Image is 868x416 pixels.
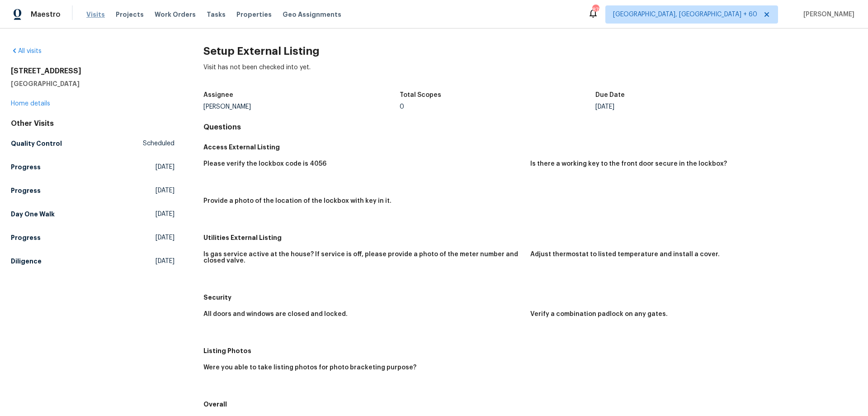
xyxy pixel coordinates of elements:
[156,186,175,195] span: [DATE]
[203,143,857,152] h5: Access External Listing
[11,206,175,222] a: Day One Walk[DATE]
[400,104,596,110] div: 0
[236,10,272,19] span: Properties
[11,257,42,266] h5: Diligence
[11,233,41,242] h5: Progress
[595,92,625,98] h5: Due Date
[11,139,62,148] h5: Quality Control
[31,10,61,19] span: Maestro
[11,135,175,152] a: Quality ControlScheduled
[203,311,348,317] h5: All doors and windows are closed and locked.
[203,346,857,355] h5: Listing Photos
[613,10,757,19] span: [GEOGRAPHIC_DATA], [GEOGRAPHIC_DATA] + 60
[203,198,392,204] h5: Provide a photo of the location of the lockbox with key in it.
[530,311,668,317] h5: Verify a combination padlock on any gates.
[595,104,792,110] div: [DATE]
[156,163,175,172] span: [DATE]
[203,92,233,98] h5: Assignee
[530,251,720,258] h5: Adjust thermostat to listed temperature and install a cover.
[203,364,416,371] h5: Were you able to take listing photos for photo bracketing purpose?
[11,182,175,199] a: Progress[DATE]
[207,11,226,18] span: Tasks
[203,400,857,409] h5: Overall
[156,257,175,266] span: [DATE]
[11,163,41,172] h5: Progress
[11,210,55,219] h5: Day One Walk
[203,233,857,242] h5: Utilities External Listing
[156,233,175,242] span: [DATE]
[203,123,857,132] h4: Questions
[11,48,42,54] a: All visits
[530,161,727,167] h5: Is there a working key to the front door secure in the lockbox?
[203,63,857,86] div: Visit has not been checked into yet.
[143,139,175,148] span: Scheduled
[116,10,144,19] span: Projects
[203,293,857,302] h5: Security
[11,253,175,269] a: Diligence[DATE]
[400,92,441,98] h5: Total Scopes
[11,159,175,175] a: Progress[DATE]
[203,47,857,56] h2: Setup External Listing
[11,67,175,76] h2: [STREET_ADDRESS]
[11,100,50,107] a: Home details
[800,10,854,19] span: [PERSON_NAME]
[11,186,41,195] h5: Progress
[11,119,175,128] div: Other Visits
[203,251,523,264] h5: Is gas service active at the house? If service is off, please provide a photo of the meter number...
[155,10,196,19] span: Work Orders
[592,5,599,14] div: 876
[86,10,105,19] span: Visits
[11,79,175,88] h5: [GEOGRAPHIC_DATA]
[203,104,400,110] div: [PERSON_NAME]
[203,161,326,167] h5: Please verify the lockbox code is 4056
[283,10,341,19] span: Geo Assignments
[156,210,175,219] span: [DATE]
[11,230,175,246] a: Progress[DATE]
